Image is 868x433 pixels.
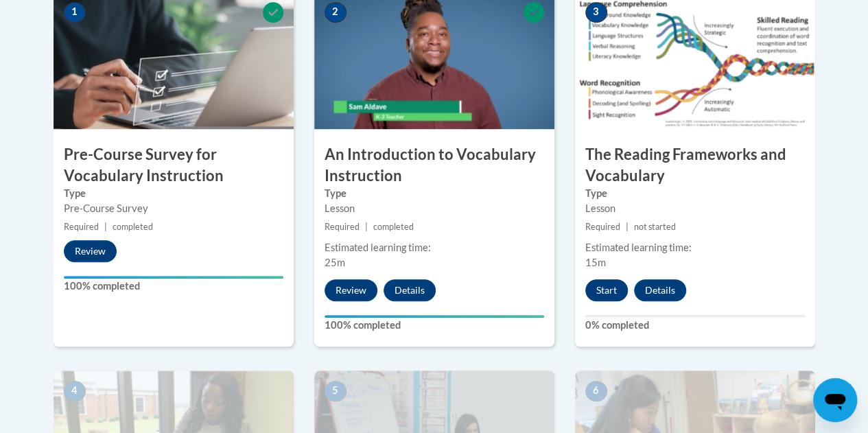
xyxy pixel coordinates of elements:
[325,318,544,333] label: 100% completed
[373,222,414,232] span: completed
[585,240,805,255] div: Estimated learning time:
[325,2,347,23] span: 2
[585,279,628,301] button: Start
[64,279,283,294] label: 100% completed
[64,2,86,23] span: 1
[585,222,620,232] span: Required
[813,378,857,422] iframe: Button to launch messaging window
[634,279,686,301] button: Details
[634,222,676,232] span: not started
[64,240,117,262] button: Review
[384,279,436,301] button: Details
[325,257,345,268] span: 25m
[575,144,815,187] h3: The Reading Frameworks and Vocabulary
[64,201,283,216] div: Pre-Course Survey
[64,276,283,279] div: Your progress
[585,318,805,333] label: 0% completed
[585,186,805,201] label: Type
[325,201,544,216] div: Lesson
[325,279,377,301] button: Review
[64,381,86,401] span: 4
[585,2,607,23] span: 3
[365,222,368,232] span: |
[626,222,629,232] span: |
[54,144,294,187] h3: Pre-Course Survey for Vocabulary Instruction
[325,222,360,232] span: Required
[64,222,99,232] span: Required
[325,186,544,201] label: Type
[325,240,544,255] div: Estimated learning time:
[585,257,606,268] span: 15m
[325,381,347,401] span: 5
[104,222,107,232] span: |
[325,315,544,318] div: Your progress
[585,201,805,216] div: Lesson
[64,186,283,201] label: Type
[113,222,153,232] span: completed
[314,144,554,187] h3: An Introduction to Vocabulary Instruction
[585,381,607,401] span: 6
